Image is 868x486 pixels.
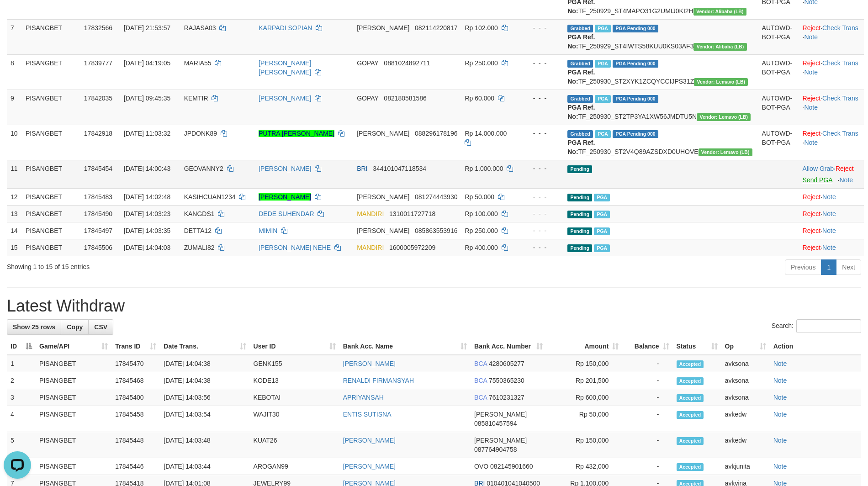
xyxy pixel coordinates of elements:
a: [PERSON_NAME] [259,193,311,201]
td: 14 [7,222,22,239]
input: Search: [796,319,861,333]
span: [DATE] 14:00:43 [124,165,170,172]
td: PISANGBET [22,19,80,54]
span: [DATE] 21:53:57 [124,24,170,32]
span: Accepted [677,437,704,445]
td: [DATE] 14:03:56 [160,389,249,406]
td: 2 [7,372,36,389]
div: - - - [524,209,560,218]
a: Note [839,176,853,184]
td: · [799,222,864,239]
a: Note [773,411,787,418]
span: Copy 082145901660 to clipboard [490,463,533,470]
a: Copy [61,319,89,335]
td: TF_250930_ST2V4Q89AZSDXD0UHOVE [564,125,758,160]
td: - [622,406,672,432]
td: - [622,432,672,458]
div: - - - [524,192,560,201]
div: - - - [524,129,560,138]
span: 17845497 [84,227,112,234]
th: Bank Acc. Name: activate to sort column ascending [339,338,471,355]
div: - - - [524,164,560,173]
a: Check Trans [822,59,858,67]
span: 17842035 [84,95,112,102]
span: ZUMALI82 [184,244,215,251]
div: Showing 1 to 15 of 15 entries [7,259,355,271]
th: Op: activate to sort column ascending [721,338,770,355]
span: BCA [474,394,487,401]
a: Reject [803,130,821,137]
span: Copy 1310011727718 to clipboard [389,210,435,217]
span: Rp 400.000 [465,244,498,251]
span: GOPAY [357,95,378,102]
td: PISANGBET [36,355,111,372]
td: 17845468 [111,372,160,389]
span: Pending [567,244,592,252]
a: Next [836,259,861,275]
td: 5 [7,432,36,458]
td: 17845446 [111,458,160,475]
span: 17839777 [84,59,112,67]
th: Balance: activate to sort column ascending [622,338,672,355]
span: [DATE] 14:04:03 [124,244,170,251]
a: Note [773,377,787,384]
td: Rp 50,000 [546,406,622,432]
span: BRI [357,165,367,172]
span: [DATE] 11:03:32 [124,130,170,137]
td: PISANGBET [22,54,80,90]
a: Reject [803,59,821,67]
th: Amount: activate to sort column ascending [546,338,622,355]
th: ID: activate to sort column descending [7,338,36,355]
td: PISANGBET [22,239,80,256]
span: Grabbed [567,95,593,103]
span: Rp 1.000.000 [465,165,503,172]
td: · [799,188,864,205]
a: Note [822,210,836,217]
b: PGA Ref. No: [567,139,595,155]
span: Copy 085863553916 to clipboard [415,227,457,234]
span: Pending [567,194,592,201]
span: Vendor URL: https://dashboard.q2checkout.com/secure [699,148,752,156]
span: Grabbed [567,130,593,138]
span: Accepted [677,377,704,385]
span: 17845490 [84,210,112,217]
span: OVO [474,463,488,470]
td: PISANGBET [22,222,80,239]
td: 8 [7,54,22,90]
span: Rp 250.000 [465,227,498,234]
td: 4 [7,406,36,432]
span: Accepted [677,411,704,419]
a: RENALDI FIRMANSYAH [343,377,414,384]
td: PISANGBET [22,205,80,222]
span: GEOVANNY2 [184,165,223,172]
td: Rp 150,000 [546,355,622,372]
a: [PERSON_NAME] [259,165,311,172]
span: BCA [474,360,487,367]
a: Note [822,193,836,201]
a: Send PGA [803,176,832,184]
td: AUTOWD-BOT-PGA [758,54,799,90]
span: KANGDS1 [184,210,215,217]
span: Copy 7610231327 to clipboard [489,394,524,401]
span: Vendor URL: https://dashboard.q2checkout.com/secure [694,78,748,86]
th: Status: activate to sort column ascending [673,338,721,355]
span: [PERSON_NAME] [357,193,409,201]
span: Rp 102.000 [465,24,498,32]
td: avksona [721,355,770,372]
span: [PERSON_NAME] [357,24,409,32]
span: 17832566 [84,24,112,32]
span: BCA [474,377,487,384]
span: GOPAY [357,59,378,67]
td: 17845470 [111,355,160,372]
span: Marked by avksona [594,244,610,252]
a: Allow Grab [803,165,834,172]
a: Check Trans [822,95,858,102]
span: Accepted [677,394,704,402]
td: Rp 201,500 [546,372,622,389]
span: Pending [567,211,592,218]
td: [DATE] 14:03:48 [160,432,249,458]
td: 17845400 [111,389,160,406]
td: KODE13 [250,372,339,389]
span: Marked by avkedw [594,227,610,235]
a: Reject [803,227,821,234]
